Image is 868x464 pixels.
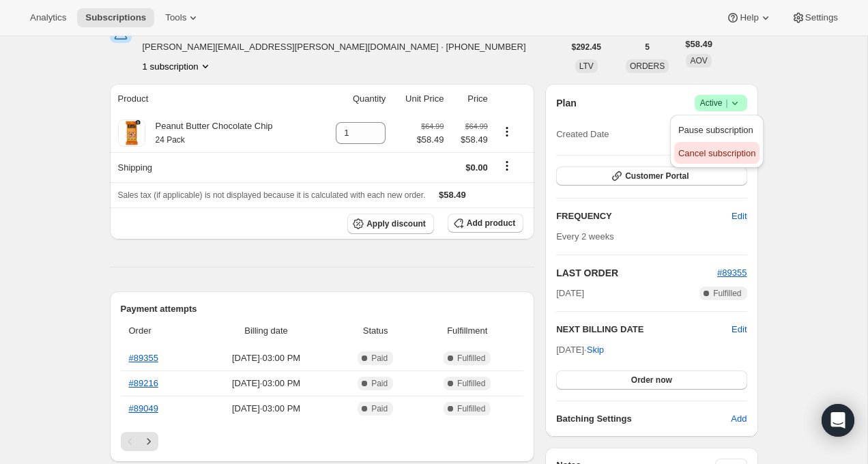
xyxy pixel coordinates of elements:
button: Apply discount [347,214,434,234]
span: Fulfilled [713,288,741,299]
span: Subscriptions [85,12,146,23]
th: Unit Price [390,84,448,114]
div: Open Intercom Messenger [822,404,854,437]
button: Product actions [496,124,518,139]
button: Skip [579,339,612,361]
h2: NEXT BILLING DATE [556,323,732,336]
a: #89355 [717,267,747,278]
span: Add product [467,218,515,229]
span: [DATE] · [556,345,604,355]
button: Edit [732,323,747,336]
nav: Pagination [121,432,524,451]
button: Pause subscription [674,119,759,141]
button: Help [718,8,780,27]
button: $292.45 [564,38,609,57]
button: Tools [157,8,208,27]
span: Paid [371,378,388,389]
small: $64.99 [421,122,444,130]
span: | [725,98,727,108]
span: Fulfillment [419,324,515,338]
span: Created Date [556,128,609,141]
a: #89049 [129,403,158,414]
div: Peanut Butter Chocolate Chip [145,119,273,147]
button: Cancel subscription [674,142,759,164]
button: Next [139,432,158,451]
img: product img [118,119,145,147]
span: $58.49 [452,133,487,147]
span: ORDERS [630,61,665,71]
span: AOV [690,56,707,66]
h2: Payment attempts [121,302,524,316]
button: Analytics [22,8,74,27]
span: Order now [631,375,672,386]
th: Quantity [318,84,390,114]
span: LTV [579,61,594,71]
span: $0.00 [465,162,488,173]
span: Fulfilled [457,403,485,414]
h2: FREQUENCY [556,209,732,223]
span: Status [340,324,411,338]
h2: LAST ORDER [556,266,717,280]
span: Fulfilled [457,378,485,389]
span: Active [700,96,742,110]
span: [DATE] [556,287,584,300]
span: Skip [587,343,604,357]
button: Order now [556,371,747,390]
span: Edit [732,209,747,223]
button: Settings [783,8,846,27]
span: Help [740,12,758,23]
button: Edit [723,205,755,227]
th: Price [448,84,491,114]
button: Subscriptions [77,8,154,27]
span: $292.45 [572,42,601,53]
small: 24 Pack [156,135,185,145]
span: $58.49 [417,133,444,147]
span: Apply discount [366,218,426,229]
span: [DATE] · 03:00 PM [201,351,332,365]
span: [DATE] · 03:00 PM [201,377,332,390]
button: Product actions [143,59,212,73]
h2: Plan [556,96,577,110]
th: Product [110,84,318,114]
button: Customer Portal [556,166,747,186]
span: Settings [805,12,838,23]
span: Fulfilled [457,353,485,364]
small: $64.99 [465,122,488,130]
button: #89355 [717,266,747,280]
span: Analytics [30,12,66,23]
span: Every 2 weeks [556,231,614,242]
button: 5 [637,38,658,57]
span: Billing date [201,324,332,338]
span: Add [731,412,747,426]
h6: Batching Settings [556,412,731,426]
th: Order [121,316,197,346]
span: Paid [371,403,388,414]
button: Add [723,408,755,430]
span: Pause subscription [678,125,753,135]
span: [PERSON_NAME][EMAIL_ADDRESS][PERSON_NAME][DOMAIN_NAME] · [PHONE_NUMBER] [143,40,526,54]
span: Customer Portal [625,171,689,182]
span: $58.49 [685,38,712,51]
span: Paid [371,353,388,364]
span: Tools [165,12,186,23]
button: Shipping actions [496,158,518,173]
span: $58.49 [439,190,466,200]
button: Add product [448,214,523,233]
span: 5 [645,42,650,53]
th: Shipping [110,152,318,182]
a: #89355 [129,353,158,363]
span: Cancel subscription [678,148,755,158]
a: #89216 [129,378,158,388]
span: [DATE] · 03:00 PM [201,402,332,416]
span: Sales tax (if applicable) is not displayed because it is calculated with each new order. [118,190,426,200]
